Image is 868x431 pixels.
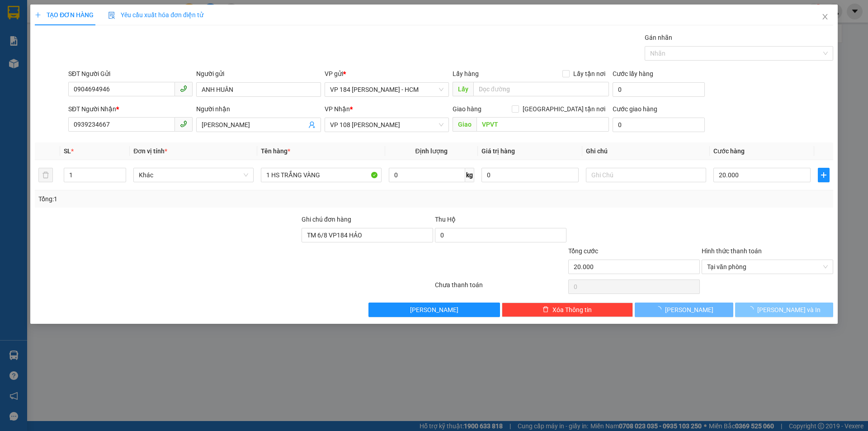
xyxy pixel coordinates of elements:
[635,303,733,317] button: [PERSON_NAME]
[465,168,474,182] span: kg
[38,168,53,182] button: delete
[552,305,592,315] span: Xóa Thông tin
[818,171,829,179] span: plus
[330,83,443,96] span: VP 184 Nguyễn Văn Trỗi - HCM
[473,82,609,96] input: Dọc đường
[35,11,94,19] span: TẠO ĐƠN HÀNG
[613,82,705,97] input: Cước lấy hàng
[735,303,833,317] button: [PERSON_NAME] và In
[415,147,448,155] span: Định lượng
[476,117,609,132] input: Dọc đường
[502,303,633,317] button: deleteXóa Thông tin
[453,105,481,113] span: Giao hàng
[325,105,350,113] span: VP Nhận
[453,117,476,132] span: Giao
[713,147,745,155] span: Cước hàng
[108,11,203,19] span: Yêu cầu xuất hóa đơn điện tử
[613,70,653,77] label: Cước lấy hàng
[261,168,381,182] input: VD: Bàn, Ghế
[570,69,609,79] span: Lấy tận nơi
[68,104,193,114] div: SĐT Người Nhận
[133,147,167,155] span: Đơn vị tính
[707,260,828,274] span: Tại văn phòng
[757,305,821,315] span: [PERSON_NAME] và In
[196,104,321,114] div: Người nhận
[302,228,433,242] input: Ghi chú đơn hàng
[481,147,515,155] span: Giá trị hàng
[821,13,829,20] span: close
[453,70,479,77] span: Lấy hàng
[435,216,456,223] span: Thu Hộ
[645,34,672,41] label: Gán nhãn
[613,105,657,113] label: Cước giao hàng
[665,305,713,315] span: [PERSON_NAME]
[434,280,567,296] div: Chưa thanh toán
[68,69,193,79] div: SĐT Người Gửi
[568,247,598,255] span: Tổng cước
[812,5,838,30] button: Close
[64,147,71,155] span: SL
[481,168,579,182] input: 0
[542,306,549,313] span: delete
[747,306,757,313] span: loading
[180,120,187,128] span: phone
[655,306,665,313] span: loading
[613,118,705,132] input: Cước giao hàng
[818,168,830,182] button: plus
[330,118,443,132] span: VP 108 Lê Hồng Phong - Vũng Tàu
[261,147,290,155] span: Tên hàng
[108,12,115,19] img: icon
[453,82,473,96] span: Lấy
[35,12,41,18] span: plus
[196,69,321,79] div: Người gửi
[519,104,609,114] span: [GEOGRAPHIC_DATA] tận nơi
[702,247,762,255] label: Hình thức thanh toán
[368,303,500,317] button: [PERSON_NAME]
[180,85,187,92] span: phone
[139,168,248,182] span: Khác
[302,216,351,223] label: Ghi chú đơn hàng
[410,305,458,315] span: [PERSON_NAME]
[308,121,316,128] span: user-add
[586,168,706,182] input: Ghi Chú
[325,69,449,79] div: VP gửi
[38,194,335,204] div: Tổng: 1
[582,142,710,160] th: Ghi chú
